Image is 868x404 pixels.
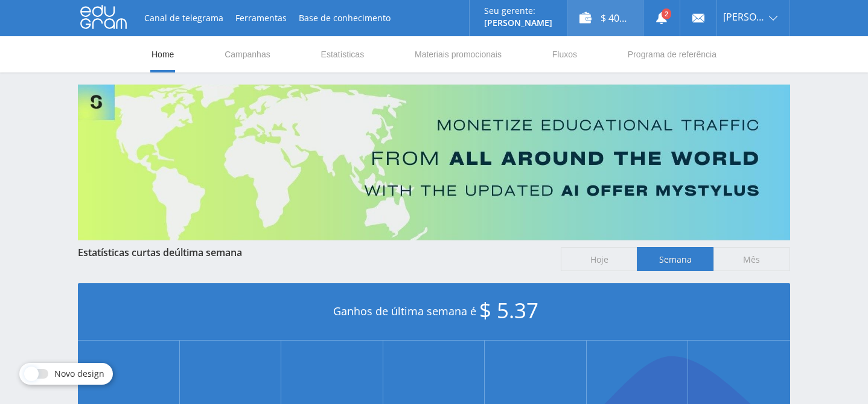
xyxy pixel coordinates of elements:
[637,247,713,271] span: Semana
[78,247,549,258] div: Estatísticas curtas de
[479,296,538,324] span: $ 5.37
[551,36,578,72] a: Fluxos
[54,369,104,379] span: Novo design
[174,246,242,259] span: última semana
[627,36,718,72] a: Programa de referência
[561,247,637,271] span: Hoje
[413,36,503,72] a: Materiais promocionais
[223,36,272,72] a: Campanhas
[713,247,790,271] span: Mês
[78,283,790,341] div: Ganhos de última semana é
[723,12,765,22] span: [PERSON_NAME].moretti86
[484,6,552,16] p: Seu gerente:
[484,18,552,28] p: [PERSON_NAME]
[320,36,366,72] a: Estatísticas
[78,85,790,240] img: Banner
[150,36,175,72] a: Home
